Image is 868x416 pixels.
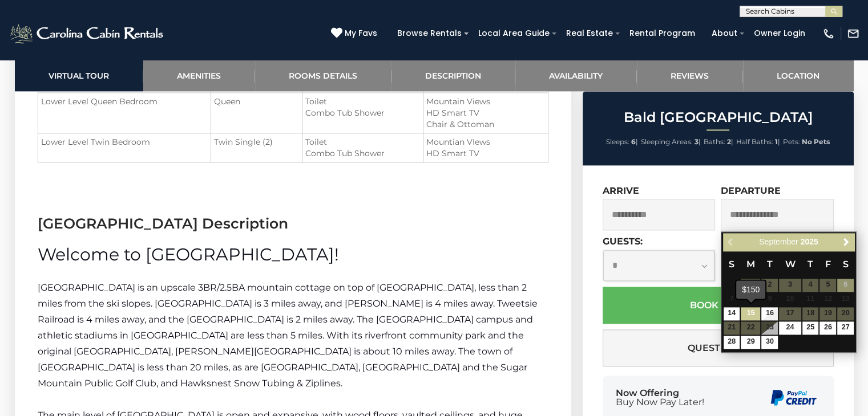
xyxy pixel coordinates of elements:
span: My Favs [345,27,377,39]
li: HD Smart TV [426,148,545,159]
span: 6 [837,279,854,292]
a: Virtual Tour [15,60,143,91]
h2: Bald [GEOGRAPHIC_DATA] [586,110,851,125]
span: Twin Single (2) [214,137,273,147]
button: Book Now [603,287,834,324]
li: Toilet [305,96,420,107]
li: | [704,134,733,149]
li: HD Smart TV [426,107,545,119]
span: Queen [214,96,240,107]
span: Thursday [808,259,813,270]
strong: 2 [727,137,731,146]
label: Arrive [603,185,639,196]
a: Browse Rentals [391,25,467,42]
li: | [736,134,780,149]
a: Local Area Guide [473,25,555,42]
a: 24 [779,321,801,335]
div: $150 [736,280,765,299]
a: 15 [741,307,760,320]
a: 16 [761,307,778,320]
button: Questions? [603,329,834,366]
span: Welcome to [GEOGRAPHIC_DATA]! [38,244,339,265]
span: 12 [819,293,836,306]
a: 25 [802,321,819,335]
span: 7 [724,293,740,306]
span: Pets: [783,137,800,146]
a: My Favs [331,27,380,40]
span: Sleeps: [606,137,629,146]
span: Sleeping Areas: [641,137,693,146]
strong: 1 [775,137,778,146]
a: Next [839,235,853,249]
span: 11 [802,293,819,306]
a: 27 [837,321,854,335]
a: 29 [741,336,760,349]
li: Mountain Views [426,96,545,107]
a: 30 [761,336,778,349]
div: Now Offering [616,389,704,407]
a: 14 [724,307,740,320]
img: phone-regular-white.png [822,27,835,40]
a: Location [743,60,854,91]
span: Baths: [704,137,725,146]
span: 2025 [800,237,818,246]
li: | [641,134,701,149]
li: | [606,134,638,149]
span: Saturday [843,259,849,270]
strong: No Pets [802,137,830,146]
li: Chair & Ottoman [426,119,545,130]
a: Rooms Details [255,60,391,91]
li: Mountian VIews [426,136,545,148]
li: Combo Tub Shower [305,107,420,119]
span: Buy Now Pay Later! [616,398,704,407]
td: Lower Level Twin Bedroom [38,133,211,162]
span: Sunday [729,259,734,270]
img: mail-regular-white.png [847,27,859,40]
a: Reviews [637,60,743,91]
a: Rental Program [624,25,701,42]
span: Tuesday [767,259,773,270]
a: 28 [724,336,740,349]
a: Availability [515,60,637,91]
a: Real Estate [560,25,619,42]
td: Lower Level Queen Bedroom [38,93,211,133]
a: Amenities [143,60,255,91]
a: 26 [819,321,836,335]
a: Description [391,60,515,91]
label: Guests: [603,236,643,247]
strong: 3 [695,137,699,146]
span: September [759,237,798,246]
h3: [GEOGRAPHIC_DATA] Description [38,214,548,234]
span: Monday [746,259,755,270]
span: 10 [779,293,801,306]
span: 9 [761,293,778,306]
label: Departure [721,185,781,196]
span: Wednesday [785,259,795,270]
a: About [706,25,743,42]
li: Combo Tub Shower [305,148,420,159]
img: White-1-2.png [9,22,167,45]
span: Next [841,238,850,247]
li: Toilet [305,136,420,148]
span: Friday [825,259,831,270]
strong: 6 [631,137,636,146]
span: Half Baths: [736,137,773,146]
a: Owner Login [748,25,811,42]
span: [GEOGRAPHIC_DATA] is an upscale 3BR/2.5BA mountain cottage on top of [GEOGRAPHIC_DATA], less than... [38,282,538,389]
